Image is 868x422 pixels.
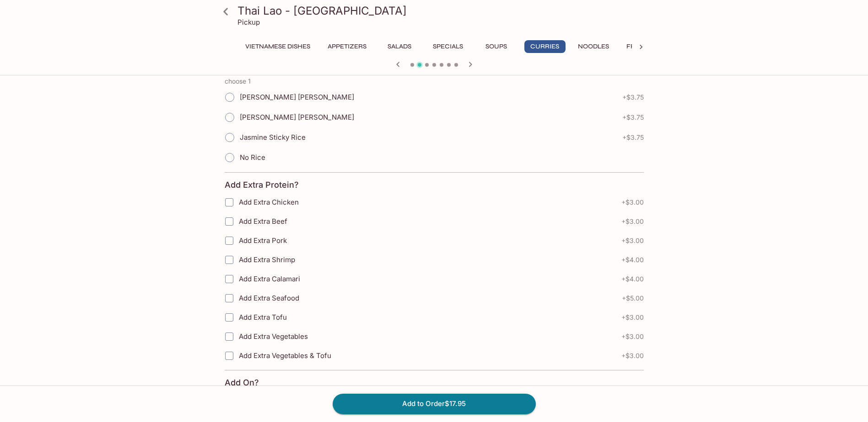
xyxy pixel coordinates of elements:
span: + $3.00 [621,333,644,340]
span: + $3.00 [621,314,644,321]
button: Curries [524,40,566,53]
span: Add Extra Calamari [239,274,300,283]
p: choose 1 [225,78,644,85]
button: Appetizers [323,40,372,53]
span: [PERSON_NAME] [PERSON_NAME] [240,93,354,101]
span: [PERSON_NAME] [PERSON_NAME] [240,113,354,121]
span: Add Extra Shrimp [239,255,295,264]
button: Specials [427,40,469,53]
button: Fried Rice [621,40,668,53]
span: + $3.75 [622,114,644,121]
p: Pickup [237,18,260,26]
span: Jasmine Sticky Rice [240,133,306,142]
span: + $3.00 [621,237,644,244]
span: + $3.00 [621,199,644,206]
span: No Rice [240,153,265,162]
span: + $3.75 [622,94,644,101]
span: Add Extra Pork [239,236,287,245]
h4: Add Extra Protein? [225,180,299,190]
button: Noodles [573,40,614,53]
h4: Add On? [225,378,259,388]
span: + $3.00 [621,218,644,225]
span: + $5.00 [622,295,644,302]
button: Salads [379,40,420,53]
button: Soups [476,40,517,53]
span: + $4.00 [621,256,644,264]
span: + $4.00 [621,275,644,283]
span: Add Extra Seafood [239,294,299,302]
span: Add Extra Vegetables & Tofu [239,351,331,360]
button: Add to Order$17.95 [333,394,536,414]
span: Add Extra Chicken [239,198,299,206]
button: Vietnamese Dishes [240,40,315,53]
span: Add Extra Tofu [239,313,287,322]
span: Add Extra Beef [239,217,287,226]
span: + $3.00 [621,352,644,359]
span: + $3.75 [622,134,644,141]
h3: Thai Lao - [GEOGRAPHIC_DATA] [237,4,647,18]
span: Add Extra Vegetables [239,332,308,341]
